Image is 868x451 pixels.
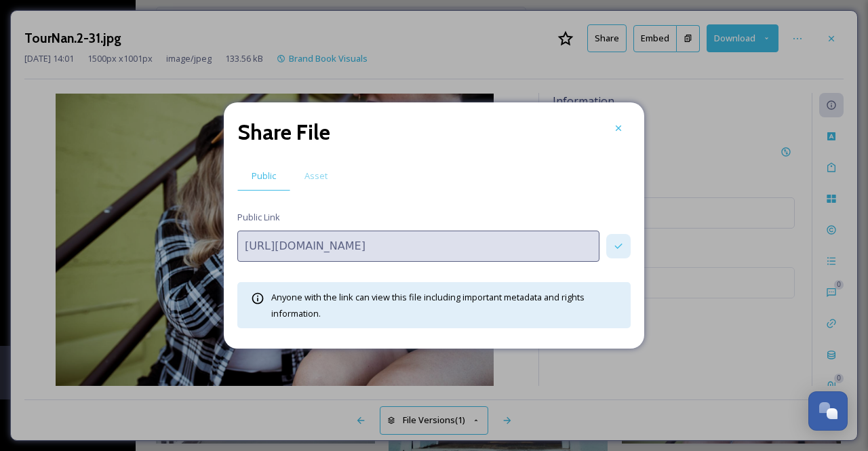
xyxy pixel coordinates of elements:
[304,170,328,182] span: Asset
[237,211,280,224] span: Public Link
[808,391,848,431] button: Open Chat
[237,116,330,149] h2: Share File
[271,291,585,319] span: Anyone with the link can view this file including important metadata and rights information.
[252,170,276,182] span: Public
